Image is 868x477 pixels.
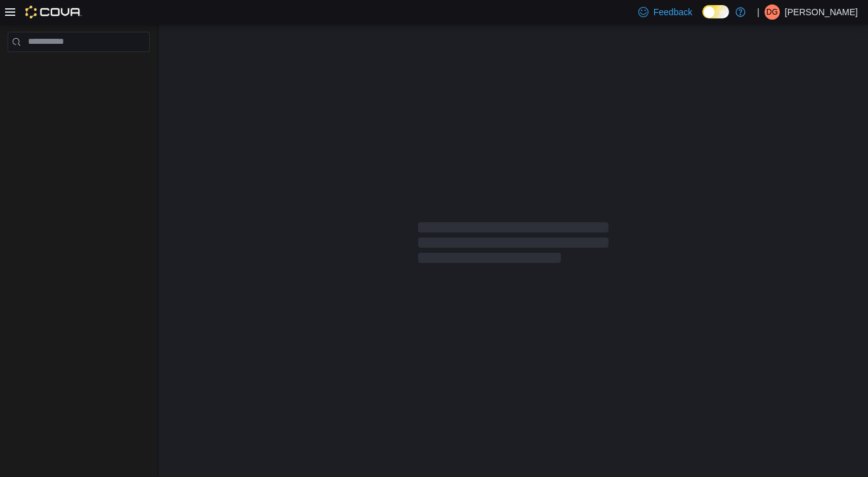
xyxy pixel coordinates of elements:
[702,5,729,18] input: Dark Mode
[766,4,778,20] span: DG
[765,4,780,20] div: Damien Geehan-Hearn
[654,6,692,18] span: Feedback
[8,55,150,85] nav: Complex example
[785,4,858,20] p: [PERSON_NAME]
[702,18,703,19] span: Dark Mode
[25,6,82,18] img: Cova
[418,225,608,265] span: Loading
[757,4,760,20] p: |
